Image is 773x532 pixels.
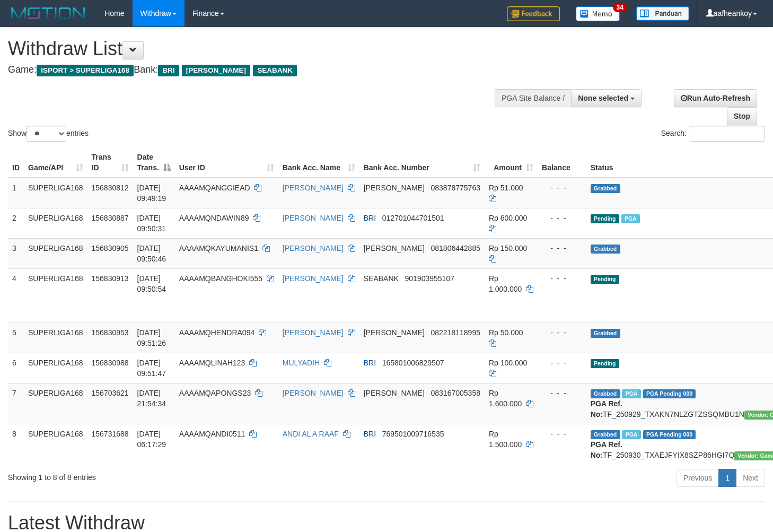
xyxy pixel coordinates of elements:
[179,244,258,252] span: AAAAMQKAYUMANIS1
[92,389,129,397] span: 156703621
[8,65,505,75] h4: Game: Bank:
[8,468,314,483] div: Showing 1 to 8 of 8 entries
[179,430,245,438] span: AAAAMQANDI0511
[37,65,134,76] span: ISPORT > SUPERLIGA168
[507,6,560,21] img: Feedback.jpg
[92,244,129,252] span: 156830905
[364,430,376,438] span: BRI
[179,328,254,337] span: AAAAMQHENDRA094
[382,359,444,367] span: Copy 165801006829507 to clipboard
[591,440,622,459] b: PGA Ref. No:
[431,328,480,337] span: Copy 082218118995 to clipboard
[283,328,344,337] a: [PERSON_NAME]
[27,126,66,142] select: Showentries
[364,328,425,337] span: [PERSON_NAME]
[8,268,24,322] td: 4
[137,244,166,263] span: [DATE] 09:50:46
[92,274,129,283] span: 156830913
[24,383,87,424] td: SUPERLIGA168
[137,274,166,293] span: [DATE] 09:50:54
[283,389,344,397] a: [PERSON_NAME]
[283,359,320,367] a: MULYADIH
[175,147,278,178] th: User ID: activate to sort column ascending
[8,147,24,178] th: ID
[24,322,87,353] td: SUPERLIGA168
[8,126,89,142] label: Show entries
[542,388,582,398] div: - - -
[24,424,87,465] td: SUPERLIGA168
[690,126,765,142] input: Search:
[489,328,523,337] span: Rp 50.000
[87,147,133,178] th: Trans ID: activate to sort column ascending
[179,184,250,192] span: AAAAMQANGGIEAD
[736,469,765,487] a: Next
[489,244,527,252] span: Rp 150.000
[283,184,344,192] a: [PERSON_NAME]
[431,389,480,397] span: Copy 083167005358 to clipboard
[613,3,627,12] span: 34
[364,214,376,222] span: BRI
[621,214,640,223] span: Marked by aafsengchandara
[431,184,480,192] span: Copy 083878775763 to clipboard
[92,214,129,222] span: 156830887
[8,38,505,59] h1: Withdraw List
[636,6,689,21] img: panduan.png
[137,389,166,408] span: [DATE] 21:54:34
[591,245,620,254] span: Grabbed
[24,178,87,208] td: SUPERLIGA168
[137,328,166,347] span: [DATE] 09:51:26
[542,243,582,254] div: - - -
[24,353,87,383] td: SUPERLIGA168
[382,430,444,438] span: Copy 769501009716535 to clipboard
[8,238,24,268] td: 3
[661,126,765,142] label: Search:
[133,147,175,178] th: Date Trans.: activate to sort column descending
[8,353,24,383] td: 6
[8,5,89,21] img: MOTION_logo.png
[8,208,24,238] td: 2
[489,389,522,408] span: Rp 1.600.000
[92,328,129,337] span: 156830953
[179,389,251,397] span: AAAAMQAPONGS23
[405,274,454,283] span: Copy 901903955107 to clipboard
[538,147,586,178] th: Balance
[489,274,522,293] span: Rp 1.000.000
[24,208,87,238] td: SUPERLIGA168
[283,274,344,283] a: [PERSON_NAME]
[364,359,376,367] span: BRI
[542,273,582,284] div: - - -
[382,214,444,222] span: Copy 012701044701501 to clipboard
[571,89,642,107] button: None selected
[179,214,249,222] span: AAAAMQNDAWIN89
[591,430,620,439] span: Grabbed
[24,268,87,322] td: SUPERLIGA168
[179,274,262,283] span: AAAAMQBANGHOKI555
[92,359,129,367] span: 156830988
[622,389,640,398] span: Marked by aafchhiseyha
[137,430,166,449] span: [DATE] 06:17:29
[8,178,24,208] td: 1
[431,244,480,252] span: Copy 081806442885 to clipboard
[495,89,571,107] div: PGA Site Balance /
[591,389,620,398] span: Grabbed
[137,214,166,233] span: [DATE] 09:50:31
[489,430,522,449] span: Rp 1.500.000
[591,184,620,193] span: Grabbed
[92,430,129,438] span: 156731688
[364,274,399,283] span: SEABANK
[622,430,640,439] span: Marked by aafromsomean
[576,6,620,21] img: Button%20Memo.svg
[542,327,582,338] div: - - -
[591,275,619,284] span: Pending
[182,65,250,76] span: [PERSON_NAME]
[179,359,245,367] span: AAAAMQLINAH123
[727,107,757,125] a: Stop
[591,399,622,418] b: PGA Ref. No:
[283,430,339,438] a: ANDI AL A RAAF
[718,469,736,487] a: 1
[677,469,719,487] a: Previous
[489,184,523,192] span: Rp 51.000
[137,184,166,203] span: [DATE] 09:49:19
[542,182,582,193] div: - - -
[24,238,87,268] td: SUPERLIGA168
